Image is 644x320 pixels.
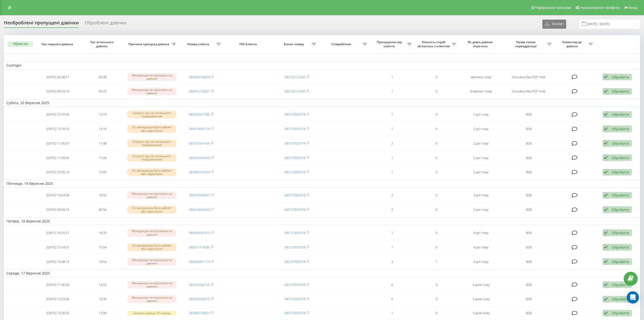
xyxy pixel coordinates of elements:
[4,269,640,277] td: Середа, 17 Вересня 2025
[189,170,210,174] a: 380966163034
[503,122,554,136] td: В2В
[503,203,554,216] td: В2В
[36,241,80,254] td: [DATE] 15:54:57
[127,229,176,236] div: Менеджери не відповіли на дзвінок
[370,70,414,84] td: 1
[370,241,414,254] td: 1
[284,259,306,264] a: 380737803978
[127,258,176,265] div: Менеджери не відповіли на дзвінок
[284,155,306,160] a: 380737803978
[189,297,210,301] a: 380505608470
[612,126,629,131] div: Обробити
[612,259,629,264] div: Обробити
[80,255,125,268] td: 14:54
[80,108,125,121] td: 13:19
[189,89,210,93] a: 380955232851
[612,230,629,235] div: Обробити
[189,311,210,315] a: 380985078657
[284,193,306,197] a: 380737803978
[127,73,176,81] div: Менеджери не відповіли на дзвінок
[414,137,459,150] td: 0
[612,207,629,212] div: Обробити
[284,141,306,146] a: 380737803978
[372,40,407,48] span: Пропущених від клієнта
[414,278,459,292] td: 0
[417,40,452,48] span: Кількість спроб зв'язатись з клієнтом
[284,282,306,287] a: 380737803978
[189,155,210,160] a: 380935344293
[612,155,629,160] div: Обробити
[80,151,125,165] td: 11:09
[612,89,629,94] div: Обробити
[370,307,414,319] td: 1
[542,20,566,29] button: Експорт
[36,255,80,268] td: [DATE] 14:48:14
[414,188,459,202] td: 0
[127,243,176,251] div: Усі менеджери були зайняті або недоступні
[370,255,414,268] td: 3
[612,193,629,198] div: Обробити
[189,245,210,249] a: 380957416585
[370,293,414,306] td: 6
[284,230,306,235] a: 380737803978
[459,85,504,98] td: 6 хвилин тому
[228,42,270,46] span: ПІБ Клієнта
[463,40,499,48] span: Як довго дзвінок втрачено
[414,226,459,239] td: 0
[459,241,504,254] td: 4 дні тому
[189,75,210,79] a: 380688144804
[459,151,504,165] td: 2 дні тому
[612,112,629,117] div: Обробити
[370,226,414,239] td: 1
[414,255,459,268] td: 1
[459,203,504,216] td: 3 дні тому
[189,126,210,131] a: 380674682109
[127,88,176,95] div: Менеджери не відповіли на дзвінок
[503,108,554,121] td: В2В
[277,42,312,46] span: Бізнес номер
[503,226,554,239] td: В2В
[36,188,80,202] td: [DATE] 16:54:29
[4,61,640,69] td: Сьогодні
[127,125,176,133] div: Усі менеджери були зайняті або недоступні
[80,203,125,216] td: 09:56
[127,295,176,303] div: Менеджери не відповіли на дзвінок
[612,170,629,174] div: Обробити
[284,245,306,249] a: 380737803978
[127,139,176,147] div: Скинуто під час вітального повідомлення
[503,188,554,202] td: В2В
[189,230,210,235] a: 380669587670
[40,42,76,46] span: Час першого дзвінка
[370,108,414,121] td: 1
[580,6,620,10] span: Налаштування профілю
[459,188,504,202] td: 3 дні тому
[612,311,629,315] div: Обробити
[370,278,414,292] td: 6
[628,6,637,10] span: Вихід
[8,41,33,47] button: Обрати всі
[459,122,504,136] td: 2 дні тому
[189,282,210,287] a: 380502582165
[459,255,504,268] td: 4 дні тому
[284,89,306,93] a: 380732152435
[503,85,554,98] td: Основна без RSP mob
[612,75,629,79] div: Обробити
[503,137,554,150] td: В2В
[534,6,571,10] span: Реферальна програма
[80,70,125,84] td: 09:28
[36,203,80,216] td: [DATE] 09:56:13
[503,70,554,84] td: Основна без RSP mob
[414,165,459,179] td: 0
[80,241,125,254] td: 15:54
[127,154,176,162] div: Скинуто під час вітального повідомлення
[284,207,306,212] a: 380737803978
[36,70,80,84] td: [DATE] 09:28:11
[612,141,629,146] div: Обробити
[189,259,210,264] a: 380683851174
[503,165,554,179] td: В2В
[127,281,176,289] div: Менеджери не відповіли на дзвінок
[414,70,459,84] td: 0
[36,85,80,98] td: [DATE] 09:23:19
[4,99,640,107] td: Субота, 20 Вересня 2025
[36,108,80,121] td: [DATE] 13:19:39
